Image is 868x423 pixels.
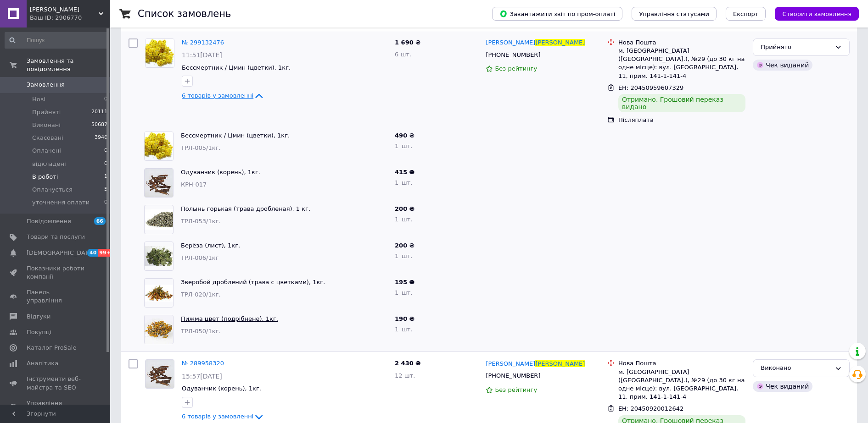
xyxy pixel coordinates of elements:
div: Прийнято [761,43,831,52]
span: ТРЛ-006/1кг [181,254,218,261]
span: [PHONE_NUMBER] [486,372,540,379]
span: Без рейтингу [495,65,537,72]
span: 0 [104,198,107,207]
img: Фото товару [146,360,174,388]
div: Нова Пошта [618,38,745,47]
span: Покупці [27,328,51,336]
img: Фото товару [145,169,173,197]
span: Замовлення [27,81,65,89]
span: 415 ₴ [395,169,414,176]
div: Виконано [761,363,831,373]
span: Відгуки [27,313,50,321]
a: № 289958320 [182,360,224,367]
a: Фото товару [145,38,174,68]
span: 1 690 ₴ [395,39,420,46]
a: Берёза (лист), 1кг. [181,242,240,249]
span: [PERSON_NAME] [535,360,585,367]
span: 1 шт. [395,253,412,259]
span: ЕН: 20450959607329 [618,84,683,91]
span: відкладені [32,160,66,168]
a: Бессмертник / Цмин (цветки), 1кг. [182,64,291,71]
span: Повідомлення [27,217,71,225]
span: Управління статусами [639,11,709,17]
img: Фото товару [145,209,173,230]
span: 2 430 ₴ [395,360,420,367]
span: Дари Карпат [30,5,99,14]
span: 3946 [95,134,107,142]
span: 0 [104,147,107,155]
span: Створити замовлення [782,11,851,17]
input: Пошук [5,32,108,49]
span: Аналітика [27,359,58,368]
span: Замовлення та повідомлення [27,57,110,73]
span: 5 [104,186,107,194]
span: Виконані [32,121,61,129]
span: Оплачені [32,147,61,155]
span: [DEMOGRAPHIC_DATA] [27,249,95,257]
span: TРЛ-020/1кг. [181,291,221,298]
button: Експорт [726,7,766,21]
span: [PHONE_NUMBER] [486,51,540,58]
span: В роботі [32,173,58,181]
span: уточнення оплати [32,198,90,207]
span: 190 ₴ [395,315,414,322]
span: 6 товарів у замовленні [182,92,253,99]
span: 1 шт. [395,326,412,333]
span: 200 ₴ [395,242,414,249]
img: Фото товару [145,285,173,302]
span: 15:57[DATE] [182,373,222,380]
div: Чек виданий [753,60,812,71]
span: Експорт [733,11,759,17]
a: Створити замовлення [766,10,859,17]
span: Товари та послуги [27,233,85,241]
span: Показники роботи компанії [27,264,85,281]
span: Одуванчик (корень), 1кг. [182,385,261,392]
button: Створити замовлення [775,7,859,21]
div: Післяплата [618,116,745,124]
span: Управління сайтом [27,399,85,416]
span: 1 [104,173,107,181]
span: Завантажити звіт по пром-оплаті [499,10,615,18]
span: 1 шт. [395,143,412,149]
span: 1 шт. [395,216,412,223]
span: 12 шт. [395,372,415,379]
img: Фото товару [145,246,173,266]
span: 99+ [98,249,113,257]
span: 195 ₴ [395,279,414,286]
span: Скасовані [32,134,63,142]
span: Інструменти веб-майстра та SEO [27,375,85,391]
div: Отримано. Грошовий переказ видано [618,94,745,112]
div: Нова Пошта [618,359,745,368]
span: 50687 [91,121,107,129]
a: Зверобой дроблений (трава с цветками), 1кг. [181,279,325,286]
img: Фото товару [146,39,174,67]
span: Панель управління [27,288,85,305]
a: Бессмертник / Цмин (цветки), 1кг. [181,132,290,139]
span: [PERSON_NAME] [535,39,585,46]
span: 20111 [91,108,107,116]
img: Фото товару [145,315,173,344]
a: Одуванчик (корень), 1кг. [181,169,260,176]
div: м. [GEOGRAPHIC_DATA] ([GEOGRAPHIC_DATA].), №29 (до 30 кг на одне місце): вул. [GEOGRAPHIC_DATA], ... [618,368,745,401]
a: Пижма цвет (подрібнене), 1кг. [181,315,278,322]
span: TРЛ-053/1кг. [181,218,221,225]
span: 11:51[DATE] [182,51,222,59]
span: TРЛ-050/1кг. [181,328,221,335]
span: 6 шт. [395,51,411,58]
a: [PERSON_NAME][PERSON_NAME] [486,38,585,47]
span: TРЛ-005/1кг. [181,144,221,151]
span: 0 [104,160,107,168]
img: Фото товару [145,132,173,160]
span: 40 [87,249,98,257]
a: Фото товару [145,359,174,389]
a: 6 товарів у замовленні [182,413,264,420]
span: 200 ₴ [395,205,414,212]
a: № 299132476 [182,39,224,46]
span: Без рейтингу [495,386,537,393]
a: 6 товарів у замовленні [182,92,264,99]
span: Прийняті [32,108,61,116]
